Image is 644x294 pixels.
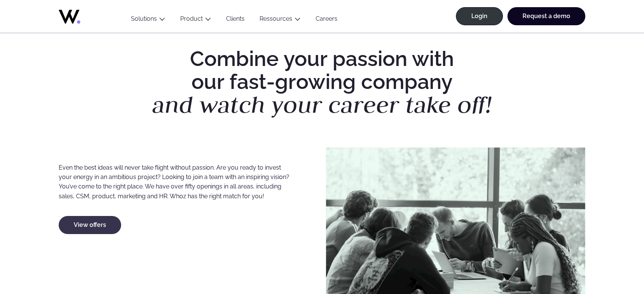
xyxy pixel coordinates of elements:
a: Request a demo [507,7,585,25]
a: Login [456,7,503,25]
a: Ressources [260,15,292,22]
button: Product [173,15,219,25]
a: Clients [219,15,252,25]
a: View offers [59,216,121,234]
a: Product [180,15,203,22]
button: Solutions [123,15,173,25]
a: Careers [308,15,345,25]
em: and watch your career take off! [152,89,492,120]
button: Ressources [252,15,308,25]
p: Even the best ideas will never take flight without passion. Are you ready to invest your energy i... [59,163,292,201]
h2: Combine your passion with our fast-growing company [129,47,515,117]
